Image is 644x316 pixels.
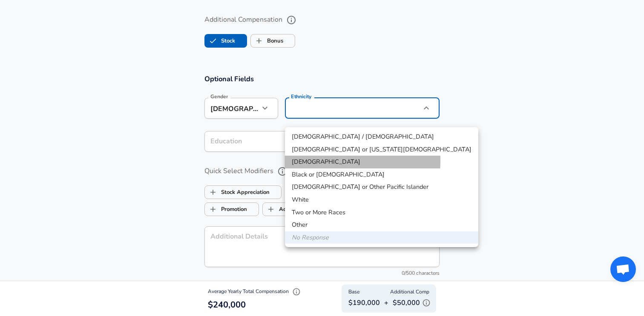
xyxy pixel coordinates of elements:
[610,256,636,282] div: Open chat
[285,131,478,143] li: [DEMOGRAPHIC_DATA] / [DEMOGRAPHIC_DATA]
[285,194,478,206] li: White
[285,231,478,244] li: No Response
[285,143,478,156] li: [DEMOGRAPHIC_DATA] or [US_STATE][DEMOGRAPHIC_DATA]
[285,206,478,219] li: Two or More Races
[285,168,478,181] li: Black or [DEMOGRAPHIC_DATA]
[285,181,478,194] li: [DEMOGRAPHIC_DATA] or Other Pacific Islander
[285,156,478,168] li: [DEMOGRAPHIC_DATA]
[285,219,478,231] li: Other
